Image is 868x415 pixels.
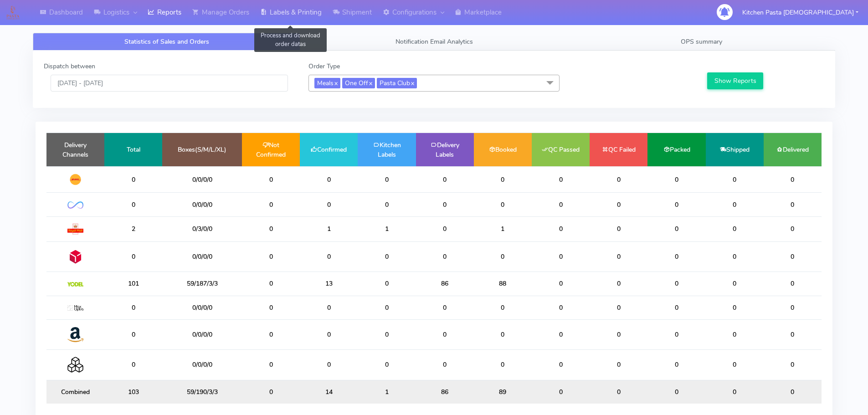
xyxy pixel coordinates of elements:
[590,296,647,319] td: 0
[104,193,162,216] td: 0
[300,350,358,380] td: 0
[162,133,242,166] td: Boxes(S/M/L/XL)
[67,201,83,209] img: OnFleet
[647,380,705,404] td: 0
[647,216,705,241] td: 0
[590,133,647,166] td: QC Failed
[647,296,705,319] td: 0
[300,241,358,272] td: 0
[358,272,416,296] td: 0
[300,272,358,296] td: 13
[104,350,162,380] td: 0
[358,133,416,166] td: Kitchen Labels
[706,166,764,193] td: 0
[647,319,705,349] td: 0
[474,296,532,319] td: 0
[647,272,705,296] td: 0
[706,350,764,380] td: 0
[162,216,242,241] td: 0/3/0/0
[46,133,104,166] td: Delivery Channels
[532,272,590,296] td: 0
[358,296,416,319] td: 0
[735,3,865,22] button: Kitchen Pasta [DEMOGRAPHIC_DATA]
[532,166,590,193] td: 0
[764,241,822,272] td: 0
[416,319,474,349] td: 0
[647,166,705,193] td: 0
[474,350,532,380] td: 0
[124,37,209,46] span: Statistics of Sales and Orders
[242,272,300,296] td: 0
[342,78,375,88] span: One Off
[300,133,358,166] td: Confirmed
[242,216,300,241] td: 0
[706,296,764,319] td: 0
[104,216,162,241] td: 2
[358,193,416,216] td: 0
[764,166,822,193] td: 0
[764,319,822,349] td: 0
[33,33,835,51] ul: Tabs
[46,380,104,404] td: Combined
[358,380,416,404] td: 1
[764,133,822,166] td: Delivered
[532,216,590,241] td: 0
[416,272,474,296] td: 86
[67,174,83,185] img: DHL
[590,216,647,241] td: 0
[104,241,162,272] td: 0
[764,296,822,319] td: 0
[706,216,764,241] td: 0
[647,350,705,380] td: 0
[67,357,83,373] img: Collection
[706,272,764,296] td: 0
[67,305,83,312] img: MaxOptra
[300,193,358,216] td: 0
[474,241,532,272] td: 0
[162,350,242,380] td: 0/0/0/0
[416,216,474,241] td: 0
[314,78,340,88] span: Meals
[474,193,532,216] td: 0
[532,296,590,319] td: 0
[706,319,764,349] td: 0
[416,193,474,216] td: 0
[590,350,647,380] td: 0
[300,380,358,404] td: 14
[368,78,372,87] a: x
[104,166,162,193] td: 0
[358,319,416,349] td: 0
[358,216,416,241] td: 1
[104,380,162,404] td: 103
[162,193,242,216] td: 0/0/0/0
[104,133,162,166] td: Total
[104,272,162,296] td: 101
[706,241,764,272] td: 0
[44,61,95,71] label: Dispatch between
[300,296,358,319] td: 0
[474,319,532,349] td: 0
[242,133,300,166] td: Not Confirmed
[532,319,590,349] td: 0
[242,319,300,349] td: 0
[242,193,300,216] td: 0
[764,380,822,404] td: 0
[334,78,338,87] a: x
[590,241,647,272] td: 0
[67,282,83,287] img: Yodel
[308,61,340,71] label: Order Type
[242,350,300,380] td: 0
[377,78,417,88] span: Pasta Club
[358,166,416,193] td: 0
[410,78,414,87] a: x
[416,241,474,272] td: 0
[416,380,474,404] td: 86
[300,216,358,241] td: 1
[474,133,532,166] td: Booked
[532,241,590,272] td: 0
[707,72,763,89] button: Show Reports
[67,327,83,343] img: Amazon
[764,350,822,380] td: 0
[162,272,242,296] td: 59/187/3/3
[532,193,590,216] td: 0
